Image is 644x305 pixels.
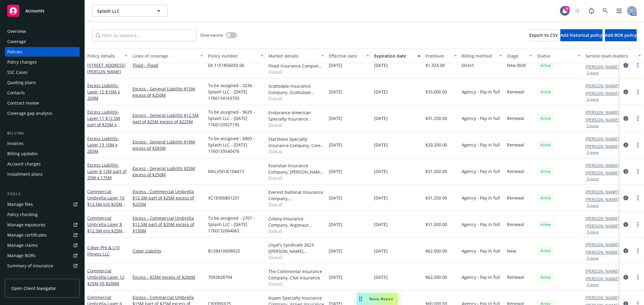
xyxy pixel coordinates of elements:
[462,248,500,254] span: Agency - Pay in full
[537,53,574,59] div: Status
[507,89,524,95] span: Renewal
[587,204,599,207] button: 3 more
[634,274,642,281] a: more
[572,5,584,17] a: Start snowing
[87,222,126,240] span: - Layer 8 $12.5M p/o $25M XS 175M
[5,230,80,240] a: Manage certificates
[462,274,500,280] span: Agency - Pay in full
[92,5,168,17] button: Splash LLC
[5,108,80,118] a: Coverage gap analysis
[7,169,43,179] div: Installment plans
[87,195,126,213] span: - Layer 10 $12.5M p/o $25M XS $225M
[585,170,619,176] a: [PERSON_NAME]
[133,86,203,98] a: Excess - General Liability $15M excess of $250M
[613,5,625,17] a: Switch app
[87,136,119,154] span: - Layer 13 10M x 265M
[605,29,637,41] button: Add BOR policy
[87,268,124,286] a: Commercial Umbrella
[560,29,603,41] button: Add historical policy
[462,168,500,175] span: Agency - Pay in full
[329,89,342,95] span: [DATE]
[87,189,124,213] a: Commercial Umbrella
[585,249,619,255] a: [PERSON_NAME]
[507,53,526,59] div: Stage
[585,90,619,96] a: [PERSON_NAME]
[585,241,619,248] a: [PERSON_NAME]
[585,215,619,222] a: [PERSON_NAME]
[5,191,80,197] div: Tools
[268,242,324,254] div: Lloyd's Syndicate 2623 ([PERSON_NAME] [PERSON_NAME] Limited), [PERSON_NAME] Group, BMS Group
[622,247,630,254] a: circleInformation
[7,200,33,209] div: Manage files
[634,62,642,69] a: more
[133,215,203,234] a: Excess - Commercial Umbrella $12.5M part of $25M excess of $150M
[208,53,257,59] div: Policy number
[462,53,495,59] div: Billing method
[587,256,599,260] button: 3 more
[5,27,80,36] a: Overview
[462,142,500,148] span: Agency - Pay in full
[587,71,599,75] button: 3 more
[462,115,500,121] span: Agency - Pay in full
[268,228,324,233] span: Show all
[87,56,126,74] a: Commercial Flood
[622,115,630,122] a: circleInformation
[208,135,264,154] span: To be assigned - 6803 - Splash LLC - [DATE] 1760133540476
[133,112,203,125] a: Excess - General Liability $12.5M part of $25M excess of $225M
[583,49,643,63] button: Service team leaders
[425,195,447,201] span: $31,250.00
[564,6,570,11] div: 4
[585,189,619,195] a: [PERSON_NAME]
[507,168,524,175] span: Renewal
[329,142,342,148] span: [DATE]
[5,159,80,169] a: Account charges
[507,274,524,280] span: Renewal
[329,168,342,175] span: [DATE]
[622,141,630,149] a: circleInformation
[372,49,423,63] button: Expiration date
[87,274,124,286] span: - Layer 12 $25M XS $200M
[585,162,619,168] a: [PERSON_NAME]
[200,33,223,38] span: Show inactive
[425,221,447,228] span: $31,500.00
[540,248,552,253] span: Active
[7,220,46,230] div: Manage exposures
[462,195,500,201] span: Agency - Pay in full
[7,37,26,46] div: Coverage
[357,293,398,305] button: Nova Assist
[585,83,619,89] a: [PERSON_NAME]
[5,149,80,159] a: Billing updates
[7,108,52,118] div: Coverage gap analysis
[92,29,197,41] input: Filter by keyword...
[7,98,39,108] div: Contract review
[268,281,324,286] span: Show all
[329,62,342,68] span: [DATE]
[329,221,342,228] span: [DATE]
[268,215,324,228] div: Colony Insurance Company, Argonaut Insurance Company (Argo)
[268,175,324,180] span: Show all
[329,195,342,201] span: [DATE]
[585,223,619,229] a: [PERSON_NAME]
[357,293,364,305] div: Drag to move
[374,53,414,59] div: Expiration date
[507,115,524,121] span: Renewal
[87,136,119,154] a: Excess Liability
[425,62,445,68] span: $1,324.00
[425,248,447,254] span: $62,500.00
[133,62,203,68] a: Flood - Flood
[585,268,619,274] a: [PERSON_NAME]
[622,194,630,202] a: circleInformation
[622,168,630,175] a: circleInformation
[585,53,634,59] div: Service team leaders
[7,241,38,250] div: Manage claims
[85,49,130,63] button: Policy details
[5,130,80,136] div: Billing
[540,116,552,121] span: Active
[374,274,388,280] span: [DATE]
[268,189,324,202] div: Everest National Insurance Company, [GEOGRAPHIC_DATA]
[605,32,637,38] span: Add BOR policy
[5,2,80,19] a: Accounts
[585,109,619,115] a: [PERSON_NAME]
[585,143,619,149] a: [PERSON_NAME]
[268,69,324,74] span: Show all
